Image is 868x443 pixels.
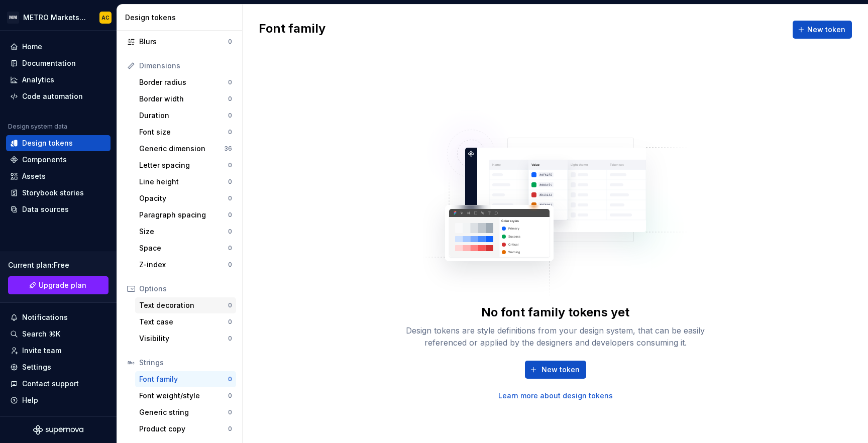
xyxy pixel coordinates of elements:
[228,408,232,416] div: 0
[228,425,232,433] div: 0
[525,361,586,379] button: New token
[22,42,42,52] div: Home
[22,75,54,85] div: Analytics
[6,39,111,55] a: Home
[139,193,228,203] div: Opacity
[139,317,228,327] div: Text case
[228,228,232,236] div: 0
[8,123,67,131] div: Design system data
[259,21,325,39] h2: Font family
[498,391,613,401] a: Learn more about design tokens
[101,14,110,22] div: AC
[139,260,228,270] div: Z-index
[139,227,228,237] div: Size
[135,224,236,240] a: Size0
[125,13,238,23] div: Design tokens
[6,72,111,88] a: Analytics
[2,7,115,28] button: MMMETRO Markets Design SystemAC
[135,91,236,107] a: Border width0
[228,318,232,326] div: 0
[6,168,111,184] a: Assets
[228,112,232,120] div: 0
[22,58,76,68] div: Documentation
[135,257,236,273] a: Z-index0
[22,362,51,372] div: Settings
[139,374,228,384] div: Font family
[135,297,236,313] a: Text decoration0
[135,107,236,124] a: Duration0
[39,280,86,290] span: Upgrade plan
[135,240,236,256] a: Space0
[22,171,46,181] div: Assets
[228,301,232,309] div: 0
[135,174,236,190] a: Line height0
[135,141,236,157] a: Generic dimension36
[22,346,61,356] div: Invite team
[135,207,236,223] a: Paragraph spacing0
[135,404,236,420] a: Generic string0
[22,91,83,101] div: Code automation
[139,127,228,137] div: Font size
[123,34,236,50] a: Blurs0
[22,155,67,165] div: Components
[135,330,236,347] a: Visibility0
[139,284,232,294] div: Options
[22,329,60,339] div: Search ⌘K
[228,211,232,219] div: 0
[6,152,111,168] a: Components
[6,326,111,342] button: Search ⌘K
[224,145,232,153] div: 36
[22,312,68,322] div: Notifications
[793,21,852,39] button: New token
[541,365,580,375] span: New token
[139,110,228,121] div: Duration
[228,375,232,383] div: 0
[135,190,236,206] a: Opacity0
[228,244,232,252] div: 0
[139,334,228,344] div: Visibility
[395,324,716,349] div: Design tokens are style definitions from your design system, that can be easily referenced or app...
[139,77,228,87] div: Border radius
[22,395,38,405] div: Help
[6,185,111,201] a: Storybook stories
[6,376,111,392] button: Contact support
[139,424,228,434] div: Product copy
[139,407,228,417] div: Generic string
[7,12,19,24] div: MM
[481,304,629,320] div: No font family tokens yet
[139,160,228,170] div: Letter spacing
[6,201,111,217] a: Data sources
[139,210,228,220] div: Paragraph spacing
[228,128,232,136] div: 0
[6,343,111,359] a: Invite team
[228,95,232,103] div: 0
[135,124,236,140] a: Font size0
[228,335,232,343] div: 0
[33,425,83,435] svg: Supernova Logo
[6,135,111,151] a: Design tokens
[6,88,111,104] a: Code automation
[135,314,236,330] a: Text case0
[139,358,232,368] div: Strings
[807,25,845,35] span: New token
[139,391,228,401] div: Font weight/style
[8,260,108,270] div: Current plan : Free
[228,194,232,202] div: 0
[6,309,111,325] button: Notifications
[135,388,236,404] a: Font weight/style0
[228,392,232,400] div: 0
[22,204,69,214] div: Data sources
[228,261,232,269] div: 0
[139,144,224,154] div: Generic dimension
[6,55,111,71] a: Documentation
[23,13,87,23] div: METRO Markets Design System
[139,94,228,104] div: Border width
[228,78,232,86] div: 0
[22,188,84,198] div: Storybook stories
[139,300,228,310] div: Text decoration
[8,276,108,294] a: Upgrade plan
[139,61,232,71] div: Dimensions
[228,38,232,46] div: 0
[22,379,79,389] div: Contact support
